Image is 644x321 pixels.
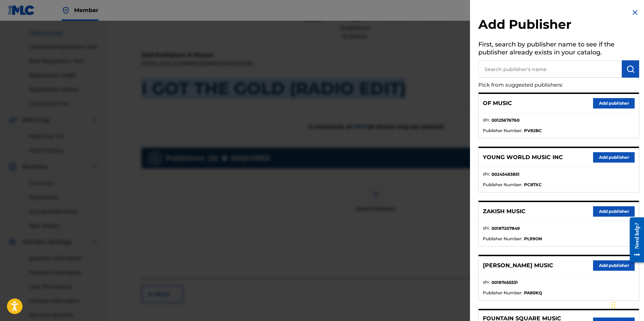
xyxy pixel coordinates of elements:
strong: PC87XC [524,182,542,188]
span: Publisher Number : [483,182,522,188]
span: Publisher Number : [483,290,522,296]
button: Add publisher [593,152,635,163]
span: IPI : [483,225,490,232]
img: Search Works [626,65,635,73]
div: Chat-widget [609,288,644,321]
span: IPI : [483,279,490,286]
span: IPI : [483,117,490,123]
button: Add publisher [593,206,635,217]
strong: PL99ON [524,236,542,242]
span: Publisher Number : [483,236,522,242]
strong: PV82BC [524,128,542,134]
h5: First, search by publisher name to see if the publisher already exists in your catalog. [478,38,639,60]
button: Add publisher [593,98,635,109]
span: Member [74,6,98,14]
img: MLC Logo [8,5,35,15]
p: OF MUSIC [483,99,512,107]
input: Search publisher's name [478,60,622,78]
p: [PERSON_NAME] MUSIC [483,261,553,270]
span: Publisher Number : [483,128,522,134]
p: ZAKISH MUSIC [483,207,525,216]
h2: Add Publisher [478,17,639,34]
button: Add publisher [593,260,635,271]
strong: 00125676760 [491,117,520,123]
span: IPI : [483,171,490,177]
strong: PA80KQ [524,290,542,296]
div: Træk [611,295,616,315]
p: Pick from suggested publishers: [478,78,600,93]
img: Top Rightsholder [62,6,70,15]
iframe: Resource Center [625,212,644,268]
p: YOUNG WORLD MUSIC INC [483,153,563,162]
strong: 00245483851 [491,171,520,177]
strong: 00187455531 [491,279,518,286]
strong: 00187207849 [491,225,520,232]
iframe: Chat Widget [609,288,644,321]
